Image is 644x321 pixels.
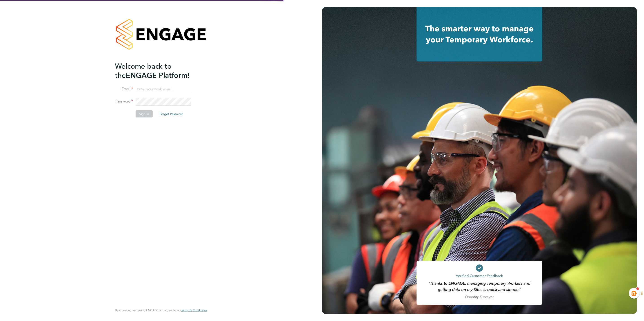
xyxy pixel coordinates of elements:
button: Forgot Password [156,110,187,118]
span: By accessing and using ENGAGE you agree to our [115,308,207,312]
a: Terms & Conditions [181,308,207,312]
button: Sign In [136,110,153,118]
span: Welcome back to the [115,62,172,80]
h2: ENGAGE Platform! [115,61,203,80]
label: Password [115,99,133,104]
input: Enter your work email... [136,85,191,93]
label: Email [115,87,133,91]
